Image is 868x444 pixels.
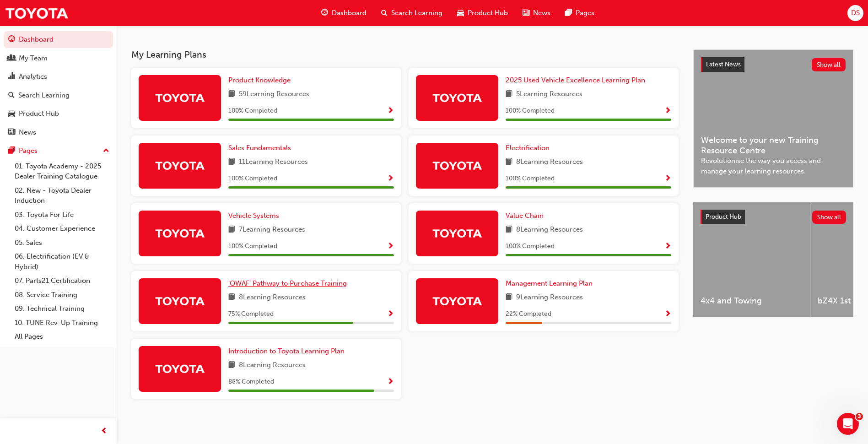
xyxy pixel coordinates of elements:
[11,222,113,236] a: 04. Customer Experience
[18,90,70,101] div: Search Learning
[4,142,113,159] button: Pages
[856,413,863,420] span: 3
[387,173,394,184] button: Show Progress
[8,110,15,118] span: car-icon
[155,157,205,173] img: Trak
[239,292,306,303] span: 8 Learning Resources
[701,57,846,72] a: Latest NewsShow all
[387,376,394,388] button: Show Progress
[506,157,512,168] span: book-icon
[4,50,113,67] a: My Team
[11,302,113,316] a: 09. Technical Training
[506,173,555,184] span: 100 % Completed
[228,224,235,236] span: book-icon
[664,309,671,320] button: Show Progress
[664,241,671,252] button: Show Progress
[19,146,38,156] div: Pages
[558,4,602,22] a: pages-iconPages
[506,75,649,86] a: 2025 Used Vehicle Excellence Learning Plan
[5,3,69,23] img: Trak
[701,210,846,224] a: Product HubShow all
[432,157,482,173] img: Trak
[4,124,113,141] a: News
[332,8,367,18] span: Dashboard
[19,71,47,82] div: Analytics
[8,73,15,81] span: chart-icon
[11,184,113,208] a: 02. New - Toyota Dealer Induction
[664,175,671,183] span: Show Progress
[381,7,388,19] span: search-icon
[321,7,328,19] span: guage-icon
[19,53,48,64] div: My Team
[228,157,235,168] span: book-icon
[468,8,508,18] span: Product Hub
[515,4,558,22] a: news-iconNews
[387,175,394,183] span: Show Progress
[837,413,859,435] iframe: Intercom live chat
[506,106,555,116] span: 100 % Completed
[228,346,348,357] a: Introduction to Toyota Learning Plan
[506,224,512,236] span: book-icon
[847,5,863,21] button: DS
[664,107,671,115] span: Show Progress
[387,241,394,252] button: Show Progress
[387,107,394,115] span: Show Progress
[506,278,596,289] a: Management Learning Plan
[228,278,350,289] a: 'OWAF' Pathway to Purchase Training
[387,243,394,251] span: Show Progress
[664,105,671,117] button: Show Progress
[228,211,283,221] a: Vehicle Systems
[239,89,309,100] span: 59 Learning Resources
[506,241,555,252] span: 100 % Completed
[4,68,113,85] a: Analytics
[228,75,294,86] a: Product Knowledge
[432,225,482,241] img: Trak
[228,143,295,153] a: Sales Fundamentals
[693,202,810,317] a: 4x4 and Towing
[239,157,308,168] span: 11 Learning Resources
[506,309,551,319] span: 22 % Completed
[851,8,860,18] span: DS
[228,309,274,319] span: 75 % Completed
[155,225,205,241] img: Trak
[228,279,347,287] span: 'OWAF' Pathway to Purchase Training
[228,89,235,100] span: book-icon
[4,105,113,122] a: Product Hub
[387,310,394,319] span: Show Progress
[506,292,512,303] span: book-icon
[228,76,291,84] span: Product Knowledge
[523,7,529,19] span: news-icon
[11,236,113,250] a: 05. Sales
[11,288,113,302] a: 08. Service Training
[506,76,645,84] span: 2025 Used Vehicle Excellence Learning Plan
[516,89,582,100] span: 5 Learning Resources
[4,29,113,142] button: DashboardMy TeamAnalyticsSearch LearningProduct HubNews
[314,4,374,22] a: guage-iconDashboard
[516,224,583,236] span: 8 Learning Resources
[103,145,109,157] span: up-icon
[131,49,679,60] h3: My Learning Plans
[457,7,464,19] span: car-icon
[812,211,846,224] button: Show all
[228,211,279,220] span: Vehicle Systems
[11,159,113,184] a: 01. Toyota Academy - 2025 Dealer Training Catalogue
[391,8,442,18] span: Search Learning
[701,135,846,156] span: Welcome to your new Training Resource Centre
[155,361,205,377] img: Trak
[19,127,36,138] div: News
[516,292,583,303] span: 9 Learning Resources
[11,249,113,274] a: 06. Electrification (EV & Hybrid)
[576,8,594,18] span: Pages
[239,224,305,236] span: 7 Learning Resources
[812,58,846,71] button: Show all
[8,129,15,137] span: news-icon
[8,92,15,100] span: search-icon
[506,279,593,287] span: Management Learning Plan
[664,173,671,184] button: Show Progress
[8,36,15,44] span: guage-icon
[565,7,572,19] span: pages-icon
[506,89,512,100] span: book-icon
[228,144,291,152] span: Sales Fundamentals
